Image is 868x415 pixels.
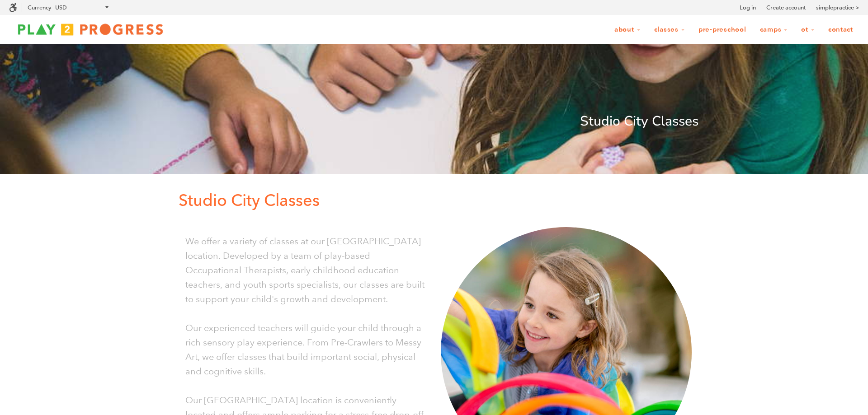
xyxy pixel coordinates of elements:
p: Studio City Classes [179,187,698,214]
a: Classes [648,21,691,38]
img: Play2Progress logo [9,20,172,38]
p: Our experienced teachers will guide your child through a rich sensory play experience. From Pre-C... [185,321,427,378]
p: Studio City Classes [170,111,698,132]
a: simplepractice > [816,3,859,12]
a: Camps [754,21,794,38]
a: OT [795,21,821,38]
a: Pre-Preschool [693,21,752,38]
a: Log in [740,3,756,12]
a: Create account [766,3,806,12]
p: We offer a variety of classes at our [GEOGRAPHIC_DATA] location. Developed by a team of play-base... [185,234,427,306]
a: About [609,21,646,38]
label: Currency [28,4,51,11]
a: Contact [822,21,859,38]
